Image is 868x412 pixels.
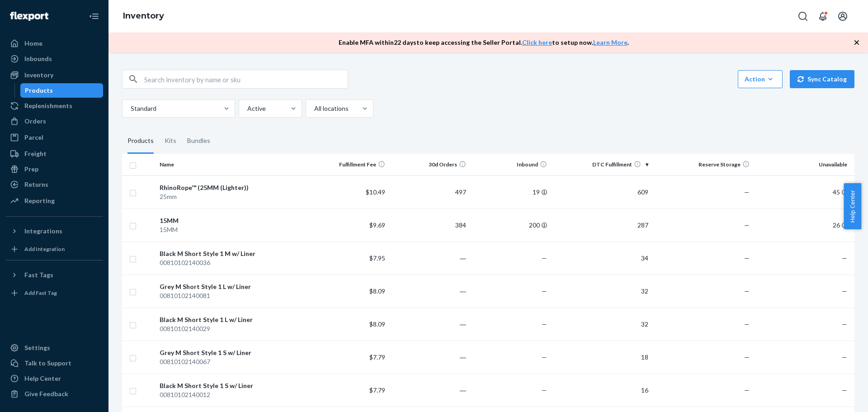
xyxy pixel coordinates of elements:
[246,104,247,113] input: Active
[369,287,385,295] span: $8.09
[745,75,776,84] div: Action
[470,175,551,208] td: 19
[542,386,547,394] span: —
[5,52,103,66] a: Inbounds
[551,208,652,242] td: 287
[116,3,171,29] ol: breadcrumbs
[744,353,750,361] span: —
[24,180,48,189] div: Returns
[5,162,103,176] a: Prep
[24,389,68,398] div: Give Feedback
[744,221,750,229] span: —
[160,282,304,291] div: Grey M Short Style 1 L w/ Liner
[369,221,385,229] span: $9.69
[551,275,652,308] td: 32
[123,11,164,21] a: Inventory
[24,165,38,174] div: Prep
[834,7,852,25] button: Open account menu
[160,183,304,192] div: RhinoRope™ (25MM (Lighter))
[5,68,103,82] a: Inventory
[842,353,847,361] span: —
[551,308,652,341] td: 32
[389,154,470,175] th: 30d Orders
[160,225,304,234] div: 15MM
[551,341,652,374] td: 18
[25,86,53,95] div: Products
[160,324,304,333] div: 00810102140029
[5,36,103,51] a: Home
[369,254,385,262] span: $7.95
[5,356,103,370] a: Talk to Support
[753,175,854,208] td: 45
[366,188,385,196] span: $10.49
[5,224,103,238] button: Integrations
[842,287,847,295] span: —
[5,177,103,192] a: Returns
[470,208,551,242] td: 200
[5,286,103,300] a: Add Fast Tag
[522,38,552,46] a: Click here
[24,149,47,158] div: Freight
[165,128,176,154] div: Kits
[389,374,470,407] td: ―
[551,242,652,275] td: 34
[5,194,103,208] a: Reporting
[10,12,48,21] img: Flexport logo
[5,242,103,256] a: Add Integration
[369,320,385,328] span: $8.09
[842,320,847,328] span: —
[744,386,750,394] span: —
[160,390,304,399] div: 00810102140012
[160,258,304,267] div: 00810102140036
[24,270,53,279] div: Fast Tags
[5,130,103,145] a: Parcel
[160,381,304,390] div: Black M Short Style 1 S w/ Liner
[389,242,470,275] td: ―
[744,320,750,328] span: —
[652,154,753,175] th: Reserve Storage
[551,154,652,175] th: DTC Fulfillment
[542,287,547,295] span: —
[160,249,304,258] div: Black M Short Style 1 M w/ Liner
[753,154,854,175] th: Unavailable
[369,386,385,394] span: $7.79
[842,386,847,394] span: —
[24,359,71,368] div: Talk to Support
[24,133,43,142] div: Parcel
[794,7,812,25] button: Open Search Box
[24,39,42,48] div: Home
[127,128,154,154] div: Products
[844,183,861,229] button: Help Center
[738,70,783,88] button: Action
[24,343,50,352] div: Settings
[5,268,103,282] button: Fast Tags
[389,308,470,341] td: ―
[24,54,52,63] div: Inbounds
[160,357,304,366] div: 00810102140067
[130,104,131,113] input: Standard
[542,254,547,262] span: —
[313,104,314,113] input: All locations
[551,374,652,407] td: 16
[5,99,103,113] a: Replenishments
[85,7,103,25] button: Close Navigation
[744,188,750,196] span: —
[551,175,652,208] td: 609
[308,154,389,175] th: Fulfillment Fee
[744,287,750,295] span: —
[24,196,55,205] div: Reporting
[24,289,57,297] div: Add Fast Tag
[5,341,103,355] a: Settings
[744,254,750,262] span: —
[160,216,304,225] div: 15MM
[753,208,854,242] td: 26
[470,154,551,175] th: Inbound
[5,147,103,161] a: Freight
[5,387,103,401] button: Give Feedback
[389,175,470,208] td: 497
[24,227,62,236] div: Integrations
[24,245,65,253] div: Add Integration
[339,38,629,47] p: Enable MFA within 22 days to keep accessing the Seller Portal. to setup now. .
[389,341,470,374] td: ―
